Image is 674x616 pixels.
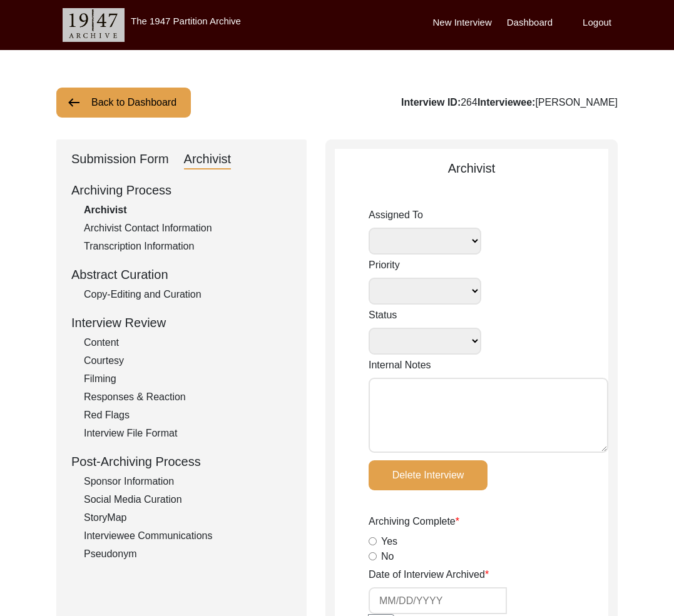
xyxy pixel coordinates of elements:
[335,159,608,178] div: Archivist
[433,16,492,30] label: New Interview
[401,97,461,108] b: Interview ID:
[381,549,394,564] label: No
[84,492,292,507] div: Social Media Curation
[507,16,553,30] label: Dashboard
[84,239,292,254] div: Transcription Information
[84,547,292,562] div: Pseudonym
[583,16,611,30] label: Logout
[369,258,481,273] label: Priority
[84,528,292,543] div: Interviewee Communications
[71,149,169,169] div: Submission Form
[84,390,292,405] div: Responses & Reaction
[71,181,292,199] div: Archiving Process
[84,287,292,302] div: Copy-Editing and Curation
[381,534,397,549] label: Yes
[369,308,481,323] label: Status
[84,474,292,489] div: Sponsor Information
[369,460,488,490] button: Delete Interview
[84,510,292,525] div: StoryMap
[63,8,125,42] img: header-logo.png
[66,95,81,110] img: arrow-left.png
[84,335,292,350] div: Content
[184,149,232,169] div: Archivist
[71,265,292,284] div: Abstract Curation
[84,408,292,423] div: Red Flags
[131,16,241,26] label: The 1947 Partition Archive
[84,371,292,386] div: Filming
[369,358,431,373] label: Internal Notes
[369,587,507,614] input: MM/DD/YYYY
[401,95,618,110] div: 264 [PERSON_NAME]
[369,208,481,223] label: Assigned To
[71,313,292,332] div: Interview Review
[477,97,535,108] b: Interviewee:
[56,88,191,118] button: Back to Dashboard
[84,203,292,218] div: Archivist
[71,452,292,471] div: Post-Archiving Process
[84,221,292,236] div: Archivist Contact Information
[369,514,459,529] label: Archiving Complete
[369,567,489,582] label: Date of Interview Archived
[84,426,292,441] div: Interview File Format
[84,353,292,368] div: Courtesy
